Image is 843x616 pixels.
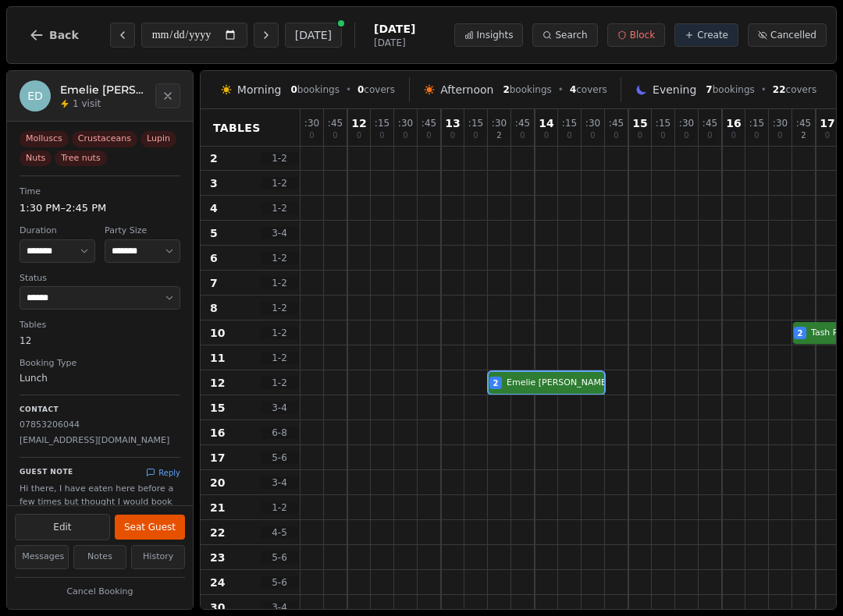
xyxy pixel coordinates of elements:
span: 0 [333,132,337,140]
h2: Emelie [PERSON_NAME] [60,82,146,97]
dt: Booking Type [20,357,180,370]
span: 5 - 6 [261,551,298,564]
span: 0 [590,132,595,140]
span: 22 [773,84,786,95]
span: Lupin [140,131,176,147]
span: 0 [825,132,830,140]
span: 3 - 4 [261,227,298,239]
span: : 30 [773,119,788,128]
span: 1 - 2 [261,377,298,389]
span: 10 [210,325,225,341]
span: 0 [357,132,361,140]
span: Molluscs [20,131,69,147]
span: 17 [820,118,834,129]
span: Nuts [20,150,52,167]
span: 2 [210,150,218,166]
span: 0 [684,132,688,140]
span: : 45 [796,119,811,128]
span: 5 - 6 [261,576,298,589]
span: • [558,83,564,96]
button: Edit [15,514,110,540]
span: 5 [210,225,218,241]
span: 13 [445,118,460,129]
span: 4 - 5 [261,526,298,539]
dt: Time [20,186,180,199]
span: covers [357,83,395,96]
span: : 30 [304,119,319,128]
span: 0 [450,132,455,140]
span: : 45 [328,119,343,128]
span: 2 [493,377,499,389]
span: bookings [706,83,754,96]
span: Tables [213,120,261,136]
span: 2 [801,132,806,140]
span: bookings [290,83,339,96]
span: 15 [632,118,647,129]
button: Next day [254,23,279,48]
span: 8 [210,300,218,316]
button: Block [607,23,665,47]
span: 2 [496,132,501,140]
p: [EMAIL_ADDRESS][DOMAIN_NAME] [20,434,180,448]
button: Cancelled [748,23,827,47]
dt: Status [20,272,180,285]
span: • [346,83,351,96]
button: Create [674,23,738,47]
span: 1 - 2 [261,252,298,264]
span: 0 [403,132,407,140]
span: Back [49,30,79,41]
dd: 1:30 PM – 2:45 PM [20,200,180,216]
span: 11 [210,350,225,366]
span: 1 - 2 [261,277,298,289]
span: Evening [653,82,696,97]
span: 22 [210,525,225,540]
span: bookings [503,83,551,96]
span: 23 [210,550,225,565]
button: [DATE] [285,23,342,48]
span: 4 [570,84,576,95]
dt: Party Size [105,225,180,238]
span: 0 [473,132,478,140]
span: 5 - 6 [261,451,298,464]
span: 6 - 8 [261,427,298,439]
button: Previous day [110,23,135,48]
span: [DATE] [374,37,415,49]
p: Contact [20,405,180,416]
span: 16 [726,118,741,129]
span: Create [697,29,728,41]
span: 12 [210,375,225,391]
span: 0 [660,132,665,140]
span: Emelie [PERSON_NAME] [507,377,610,390]
span: 0 [707,132,712,140]
span: 17 [210,450,225,466]
span: : 45 [515,119,530,128]
span: 20 [210,475,225,490]
span: 1 - 2 [261,202,298,214]
span: 16 [210,425,225,441]
span: covers [570,83,607,96]
button: Messages [15,545,69,569]
span: • [761,83,767,96]
span: Morning [237,82,282,97]
span: 3 - 4 [261,601,298,614]
span: 4 [210,200,218,216]
span: Cancelled [770,29,816,41]
span: 0 [520,132,525,140]
span: : 15 [468,119,483,128]
button: Close [155,83,180,108]
span: 15 [210,400,225,416]
span: 24 [210,575,225,590]
span: 1 - 2 [261,352,298,364]
span: 21 [210,500,225,515]
button: Notes [73,545,127,569]
span: 3 - 4 [261,402,298,414]
button: Seat Guest [115,515,185,540]
span: 7 [210,275,218,291]
button: History [131,545,185,569]
span: 1 - 2 [261,177,298,189]
span: 2 [503,84,509,95]
span: 1 visit [73,97,101,110]
span: 0 [567,132,571,140]
dd: Lunch [20,371,180,385]
span: 0 [544,132,549,140]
